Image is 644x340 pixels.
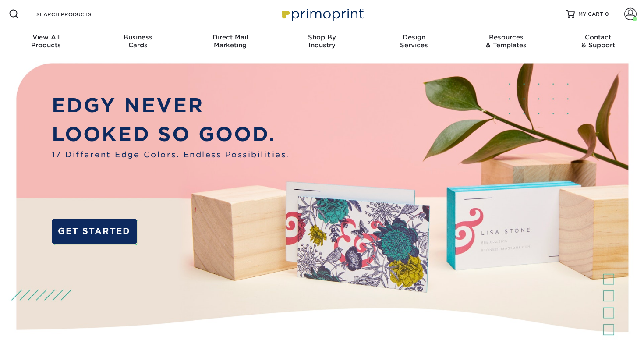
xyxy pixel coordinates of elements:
p: LOOKED SO GOOD. [52,120,290,149]
input: SEARCH PRODUCTS..... [35,9,121,19]
span: Resources [460,33,552,41]
span: Design [368,33,460,41]
span: Shop By [276,33,368,41]
div: & Support [552,33,644,49]
img: Primoprint [278,4,366,23]
a: BusinessCards [92,28,184,56]
span: MY CART [578,11,603,18]
a: DesignServices [368,28,460,56]
span: 0 [605,11,609,17]
span: Contact [552,33,644,41]
a: Resources& Templates [460,28,552,56]
div: Marketing [184,33,276,49]
span: Direct Mail [184,33,276,41]
a: Direct MailMarketing [184,28,276,56]
span: Business [92,33,184,41]
a: Contact& Support [552,28,644,56]
div: Cards [92,33,184,49]
a: Shop ByIndustry [276,28,368,56]
div: Services [368,33,460,49]
div: Industry [276,33,368,49]
p: EDGY NEVER [52,91,290,120]
div: & Templates [460,33,552,49]
span: 17 Different Edge Colors. Endless Possibilities. [52,149,290,160]
a: GET STARTED [52,219,137,244]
